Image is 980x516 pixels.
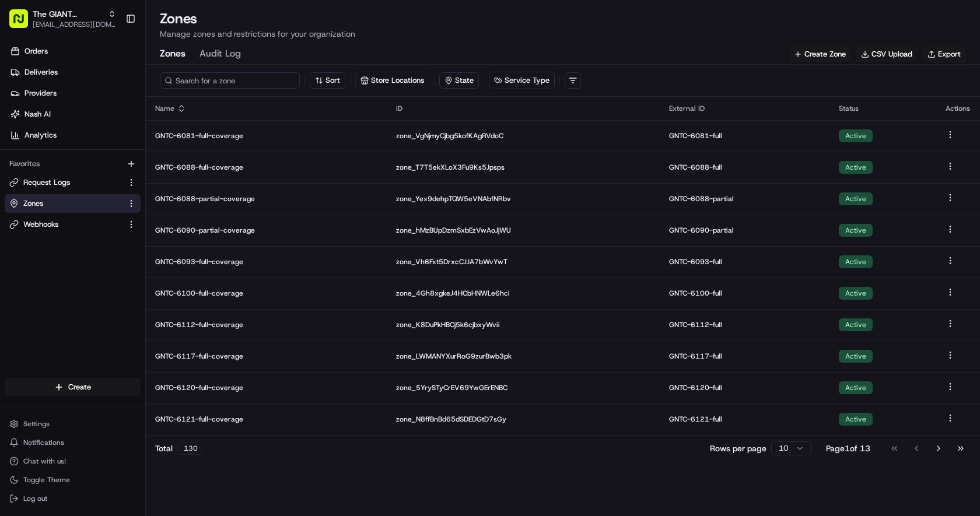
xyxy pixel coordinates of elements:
[155,163,377,172] p: GNTC-6088-full-coverage
[396,352,650,361] p: zone_LWMANYXurRoG9zurBwb3pk
[396,257,650,266] p: zone_Vh6Fxt5DrxcCJJA7bWvYwT
[356,72,429,89] button: Store Locations
[155,289,377,298] p: GNTC-6100-full-coverage
[922,46,966,62] button: Export
[439,72,479,89] button: State
[839,318,873,331] div: Active
[669,131,820,141] p: GNTC-6081-full
[160,72,300,89] input: Search for a zone
[155,194,377,203] p: GNTC-6088-partial-coverage
[5,472,141,488] button: Toggle Theme
[789,46,851,62] button: Create Zone
[5,215,141,234] button: Webhooks
[155,104,377,113] div: Name
[839,192,873,205] div: Active
[23,198,43,209] span: Zones
[116,198,141,206] span: Pylon
[110,169,187,181] span: API Documentation
[669,257,820,266] p: GNTC-6093-full
[839,287,873,300] div: Active
[94,164,192,185] a: 💻API Documentation
[24,88,57,99] span: Providers
[396,104,650,113] div: ID
[839,104,927,113] div: Status
[839,350,873,363] div: Active
[5,126,145,145] a: Analytics
[5,194,141,213] button: Zones
[12,12,35,35] img: Nash
[7,164,94,185] a: 📗Knowledge Base
[23,457,66,466] span: Chat with us!
[24,130,57,141] span: Analytics
[9,177,122,188] a: Request Logs
[669,383,820,392] p: GNTC-6120-full
[12,170,21,180] div: 📗
[839,255,873,268] div: Active
[155,226,377,235] p: GNTC-6090-partial-coverage
[177,442,204,455] div: 130
[155,415,377,424] p: GNTC-6121-full-coverage
[12,111,33,132] img: 1736555255976-a54dd68f-1ca7-489b-9aae-adbdc363a1c4
[23,169,89,181] span: Knowledge Base
[23,219,58,230] span: Webhooks
[99,170,108,180] div: 💻
[396,163,650,172] p: zone_T7T5ekXLoX3Fu9Ks5Jpsps
[5,84,145,103] a: Providers
[5,42,145,61] a: Orders
[396,131,650,141] p: zone_VgNjmyCjbg5kofKAgRVdoC
[839,224,873,237] div: Active
[5,453,141,469] button: Chat with us!
[355,72,429,89] button: Store Locations
[839,161,873,174] div: Active
[946,104,971,113] div: Actions
[40,111,191,123] div: Start new chat
[40,123,148,132] div: We're available if you need us!
[710,443,766,454] p: Rows per page
[839,381,873,394] div: Active
[9,198,122,209] a: Zones
[155,257,377,266] p: GNTC-6093-full-coverage
[669,352,820,361] p: GNTC-6117-full
[669,289,820,298] p: GNTC-6100-full
[82,197,141,206] a: Powered byPylon
[155,131,377,141] p: GNTC-6081-full-coverage
[155,352,377,361] p: GNTC-6117-full-coverage
[396,415,650,424] p: zone_N8ffBnBd65dSDEDGtD7sGy
[160,9,966,28] h1: Zones
[199,44,241,64] button: Audit Log
[5,155,141,173] div: Favorites
[396,320,650,329] p: zone_K8DuPkHBCj5k6cjbxyWvii
[5,416,141,432] button: Settings
[23,494,47,503] span: Log out
[669,415,820,424] p: GNTC-6121-full
[198,115,212,129] button: Start new chat
[669,104,820,113] div: External ID
[839,413,873,426] div: Active
[33,20,116,29] button: [EMAIL_ADDRESS][DOMAIN_NAME]
[155,320,377,329] p: GNTC-6112-full-coverage
[33,8,103,20] button: The GIANT Company
[5,490,141,507] button: Log out
[310,72,345,89] button: Sort
[155,383,377,392] p: GNTC-6120-full-coverage
[669,194,820,203] p: GNTC-6088-partial
[30,75,192,87] input: Clear
[24,67,58,78] span: Deliveries
[160,44,185,64] button: Zones
[68,382,91,392] span: Create
[23,438,64,447] span: Notifications
[839,129,873,142] div: Active
[155,442,204,455] div: Total
[5,378,141,396] button: Create
[396,289,650,298] p: zone_4Gh8xgkeJ4HCbHNWLe6hci
[826,443,870,454] div: Page 1 of 13
[396,383,650,392] p: zone_5YrySTyCrEV69YwGErENBC
[669,226,820,235] p: GNTC-6090-partial
[23,475,70,485] span: Toggle Theme
[856,46,918,62] button: CSV Upload
[489,72,554,89] button: Service Type
[5,105,145,124] a: Nash AI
